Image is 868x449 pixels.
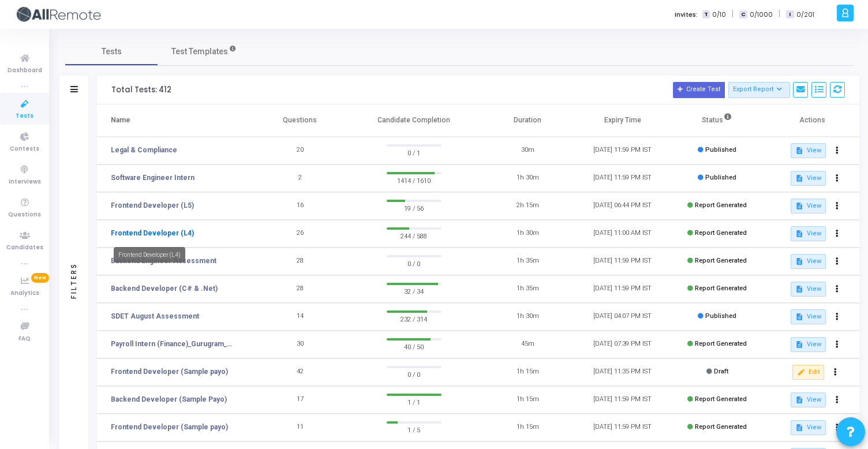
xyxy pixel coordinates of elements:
[480,248,575,275] td: 1h 35m
[791,337,826,352] button: View
[111,311,199,321] a: SDET August Assessment
[575,414,669,441] td: [DATE] 11:59 PM IST
[695,257,747,264] span: Report Generated
[791,309,826,324] button: View
[253,331,347,358] td: 30
[702,10,710,19] span: T
[705,174,736,181] span: Published
[695,201,747,209] span: Report Generated
[732,8,734,20] span: |
[575,220,669,248] td: [DATE] 11:00 AM IST
[575,164,669,192] td: [DATE] 11:59 PM IST
[387,257,442,269] span: 0 / 0
[387,313,442,324] span: 232 / 314
[791,199,826,214] button: View
[9,177,41,187] span: Interviews
[480,275,575,303] td: 1h 35m
[111,228,194,238] a: Frontend Developer (L4)
[695,423,747,431] span: Report Generated
[480,331,575,358] td: 45m
[575,192,669,220] td: [DATE] 06:44 PM IST
[387,230,442,241] span: 244 / 588
[253,386,347,414] td: 17
[695,395,747,403] span: Report Generated
[253,358,347,386] td: 42
[111,283,218,294] a: Backend Developer (C# & .Net)
[8,66,42,76] span: Dashboard
[253,303,347,331] td: 14
[97,104,253,137] th: Name
[791,420,826,435] button: View
[791,143,826,158] button: View
[111,85,171,95] div: Total Tests: 412
[792,365,824,380] button: Edit
[6,243,43,253] span: Candidates
[791,392,826,407] button: View
[387,368,442,380] span: 0 / 0
[795,424,803,432] mat-icon: description
[750,10,773,20] span: 0/1000
[575,248,669,275] td: [DATE] 11:59 PM IST
[480,386,575,414] td: 1h 15m
[14,3,101,26] img: logo
[779,8,780,20] span: |
[253,164,347,192] td: 2
[16,111,33,121] span: Tests
[10,289,39,298] span: Analytics
[253,414,347,441] td: 11
[480,164,575,192] td: 1h 30m
[705,146,736,154] span: Published
[253,248,347,275] td: 28
[575,104,669,137] th: Expiry Time
[480,414,575,441] td: 1h 15m
[712,10,726,20] span: 0/10
[111,145,177,155] a: Legal & Compliance
[795,202,803,210] mat-icon: description
[253,220,347,248] td: 26
[695,285,747,292] span: Report Generated
[69,217,79,344] div: Filters
[795,313,803,321] mat-icon: description
[795,341,803,349] mat-icon: description
[347,104,480,137] th: Candidate Completion
[795,230,803,238] mat-icon: description
[387,341,442,352] span: 40 / 50
[10,144,39,154] span: Contests
[102,46,122,58] span: Tests
[791,254,826,269] button: View
[791,282,826,297] button: View
[728,82,790,98] button: Export Report
[796,10,814,20] span: 0/201
[705,312,736,320] span: Published
[797,368,805,376] mat-icon: edit
[739,10,747,19] span: C
[114,247,185,263] div: Frontend Developer (L4)
[670,104,765,137] th: Status
[480,358,575,386] td: 1h 15m
[253,137,347,164] td: 20
[253,275,347,303] td: 28
[795,147,803,155] mat-icon: description
[387,424,442,435] span: 1 / 5
[673,82,725,98] button: Create Test
[575,358,669,386] td: [DATE] 11:35 PM IST
[387,174,442,186] span: 1414 / 1610
[387,202,442,214] span: 19 / 56
[387,396,442,407] span: 1 / 1
[791,226,826,241] button: View
[480,137,575,164] td: 30m
[111,339,235,349] a: Payroll Intern (Finance)_Gurugram_Campus
[253,192,347,220] td: 16
[795,257,803,265] mat-icon: description
[171,46,228,58] span: Test Templates
[575,137,669,164] td: [DATE] 11:59 PM IST
[791,171,826,186] button: View
[31,273,49,283] span: New
[8,210,41,220] span: Questions
[480,192,575,220] td: 2h 15m
[695,229,747,237] span: Report Generated
[795,285,803,293] mat-icon: description
[387,285,442,297] span: 32 / 34
[253,104,347,137] th: Questions
[480,104,575,137] th: Duration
